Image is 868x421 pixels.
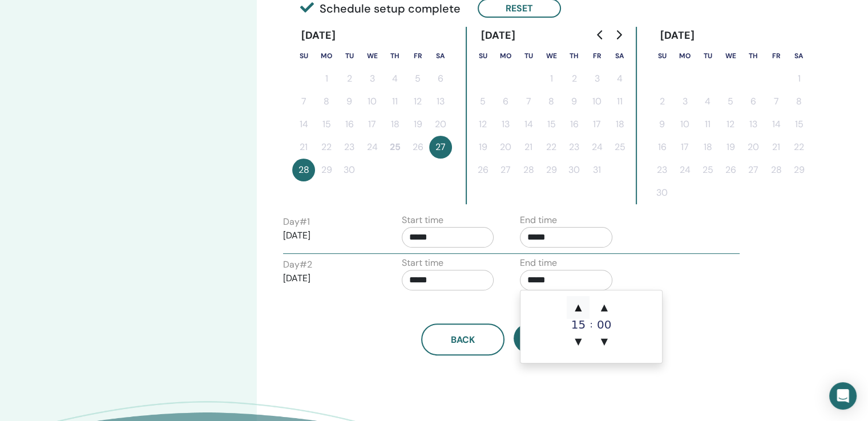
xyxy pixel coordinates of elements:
[608,90,631,113] button: 11
[696,44,719,67] th: Tuesday
[406,67,429,90] button: 5
[696,90,719,113] button: 4
[471,27,524,44] div: [DATE]
[696,113,719,136] button: 11
[283,258,312,272] label: Day # 2
[563,67,586,90] button: 2
[586,90,608,113] button: 10
[563,90,586,113] button: 9
[591,23,609,46] button: Go to previous month
[651,113,673,136] button: 9
[517,90,540,113] button: 7
[788,113,810,136] button: 15
[719,159,742,181] button: 26
[765,90,788,113] button: 7
[338,136,361,159] button: 23
[383,113,406,136] button: 18
[673,44,696,67] th: Monday
[494,90,517,113] button: 6
[383,44,406,67] th: Thursday
[292,90,315,113] button: 7
[788,159,810,181] button: 29
[788,67,810,90] button: 1
[742,136,765,159] button: 20
[283,229,376,242] p: [DATE]
[563,136,586,159] button: 23
[406,113,429,136] button: 19
[765,159,788,181] button: 28
[673,113,696,136] button: 10
[494,44,517,67] th: Monday
[451,334,475,346] span: Back
[283,272,376,285] p: [DATE]
[673,159,696,181] button: 24
[590,296,592,353] div: :
[402,256,443,270] label: Start time
[494,136,517,159] button: 20
[315,67,338,90] button: 1
[338,90,361,113] button: 9
[315,44,338,67] th: Monday
[696,159,719,181] button: 25
[651,159,673,181] button: 23
[338,44,361,67] th: Tuesday
[586,113,608,136] button: 17
[765,44,788,67] th: Friday
[429,90,452,113] button: 13
[540,136,563,159] button: 22
[586,159,608,181] button: 31
[283,215,310,229] label: Day # 1
[651,181,673,204] button: 30
[471,159,494,181] button: 26
[742,113,765,136] button: 13
[651,136,673,159] button: 16
[361,90,383,113] button: 10
[361,136,383,159] button: 24
[765,136,788,159] button: 21
[609,23,628,46] button: Go to next month
[719,44,742,67] th: Wednesday
[517,136,540,159] button: 21
[719,90,742,113] button: 5
[315,113,338,136] button: 15
[471,136,494,159] button: 19
[651,27,704,44] div: [DATE]
[593,319,616,330] div: 00
[829,382,857,410] div: Open Intercom Messenger
[540,44,563,67] th: Wednesday
[586,67,608,90] button: 3
[292,27,345,44] div: [DATE]
[593,296,616,319] span: ▲
[429,44,452,67] th: Saturday
[540,90,563,113] button: 8
[586,136,608,159] button: 24
[514,323,597,353] button: Next
[742,159,765,181] button: 27
[651,90,673,113] button: 2
[292,159,315,181] button: 28
[608,136,631,159] button: 25
[338,67,361,90] button: 2
[673,90,696,113] button: 3
[383,136,406,159] button: 25
[593,330,616,353] span: ▼
[563,44,586,67] th: Thursday
[673,136,696,159] button: 17
[361,44,383,67] th: Wednesday
[608,113,631,136] button: 18
[586,44,608,67] th: Friday
[608,44,631,67] th: Saturday
[406,136,429,159] button: 26
[406,44,429,67] th: Friday
[338,159,361,181] button: 30
[696,136,719,159] button: 18
[742,90,765,113] button: 6
[788,90,810,113] button: 8
[765,113,788,136] button: 14
[540,67,563,90] button: 1
[520,256,557,270] label: End time
[651,44,673,67] th: Sunday
[421,323,504,355] button: Back
[520,213,557,227] label: End time
[494,159,517,181] button: 27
